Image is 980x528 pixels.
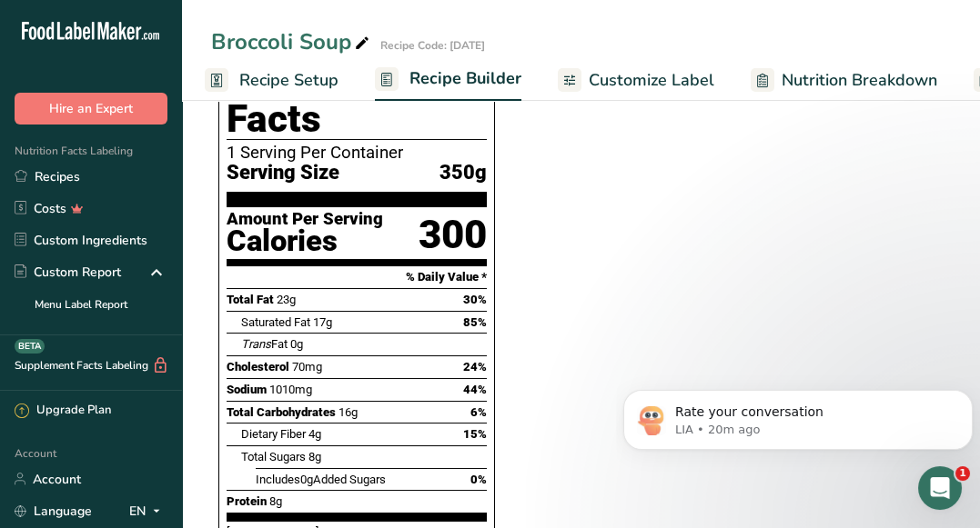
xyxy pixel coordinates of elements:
span: Serving Size [227,162,339,184]
a: Customize Label [558,60,714,101]
span: Recipe Builder [409,66,521,91]
span: 0g [290,337,303,351]
span: Sodium [227,383,267,396]
span: 17g [313,315,332,329]
span: 16g [338,405,358,419]
div: EN [129,500,167,522]
span: Total Fat [227,293,274,306]
span: Total Carbohydrates [227,405,336,419]
a: Nutrition Breakdown [751,60,937,101]
span: 70mg [292,360,322,374]
span: 85% [463,315,487,329]
div: Upgrade Plan [15,402,111,420]
span: Total Sugars [241,450,306,463]
div: Amount Per Serving [227,211,383,228]
button: Hire an Expert [15,93,167,125]
span: 8g [308,450,321,463]
span: Recipe Setup [239,68,338,93]
div: Recipe Code: [DATE] [380,37,485,54]
span: 1010mg [269,383,312,396]
span: 24% [463,360,487,374]
span: Includes Added Sugars [256,473,386,486]
span: 8g [269,494,282,508]
span: 15% [463,427,487,441]
span: Fat [241,337,288,351]
span: 0% [470,473,487,486]
span: 30% [463,293,487,306]
div: 1 Serving Per Container [227,144,487,162]
div: BETA [15,339,45,354]
h1: Nutrition Facts [227,56,487,140]
span: Dietary Fiber [241,427,306,441]
span: 350g [439,162,487,184]
span: 4g [308,427,321,441]
span: 44% [463,383,487,396]
span: Nutrition Breakdown [782,68,937,93]
a: Recipe Setup [205,60,338,101]
span: Saturated Fat [241,315,310,329]
div: Calories [227,228,383,254]
span: Cholesterol [227,360,289,374]
iframe: Intercom live chat [918,466,962,510]
span: 6% [470,405,487,419]
iframe: Intercom notifications message [616,352,980,479]
section: % Daily Value * [227,266,487,288]
span: Protein [227,494,267,508]
div: Custom Report [15,263,121,282]
a: Recipe Builder [375,58,521,102]
span: 23g [277,293,296,306]
span: Customize Label [589,68,714,93]
div: Broccoli Soup [211,25,373,58]
div: 300 [419,211,487,259]
span: 0g [300,473,313,486]
i: Trans [241,337,271,351]
span: 1 [955,466,970,481]
a: Language [15,495,92,527]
